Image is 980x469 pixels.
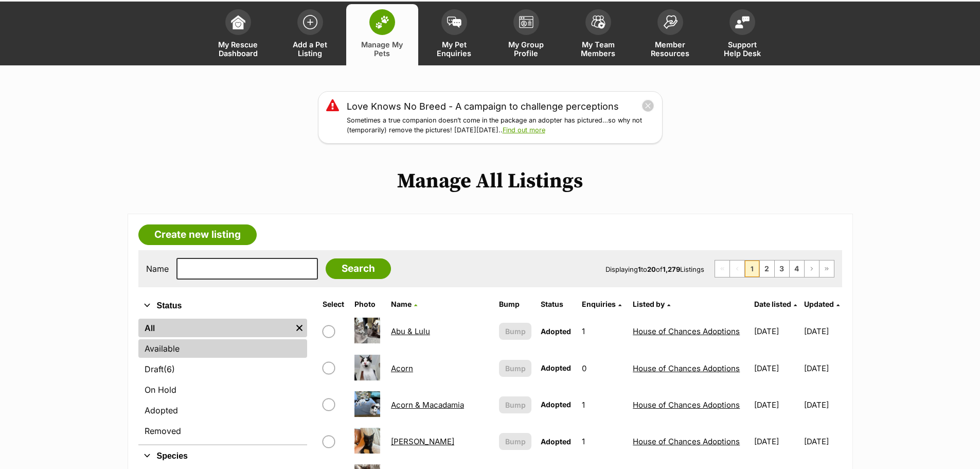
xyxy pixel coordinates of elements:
[750,314,803,349] td: [DATE]
[495,296,536,312] th: Bump
[138,339,307,358] a: Available
[138,449,307,463] button: Species
[505,399,526,410] span: Bump
[633,363,740,373] a: House of Chances Adoptions
[346,4,418,65] a: Manage My Pets
[391,400,464,410] a: Acorn & Macadamia
[499,360,531,377] button: Bump
[215,40,261,58] span: My Rescue Dashboard
[303,15,317,29] img: add-pet-listing-icon-0afa8454b4691262ce3f59096e99ab1cd57d4a30225e0717b998d2c9b9846f56.svg
[231,15,245,29] img: dashboard-icon-eb2f2d2d3e046f16d808141f083e7271f6b2e854fb5c12c21221c1fb7104beca.svg
[750,387,803,423] td: [DATE]
[634,4,706,65] a: Member Resources
[138,317,307,444] div: Status
[790,260,804,277] a: Page 4
[750,424,803,459] td: [DATE]
[519,16,533,28] img: group-profile-icon-3fa3cf56718a62981997c0bc7e787c4b2cf8bcc04b72c1350f741eb67cf2f40e.svg
[503,40,549,58] span: My Group Profile
[505,326,526,337] span: Bump
[754,300,797,308] a: Date listed
[391,300,412,308] span: Name
[578,424,628,459] td: 1
[138,380,307,399] a: On Hold
[391,326,430,336] a: Abu & Lulu
[287,40,333,58] span: Add a Pet Listing
[431,40,477,58] span: My Pet Enquiries
[350,296,386,312] th: Photo
[591,15,605,29] img: team-members-icon-5396bd8760b3fe7c0b43da4ab00e1e3bb1a5d9ba89233759b79545d2d3fc5d0d.svg
[541,437,571,446] span: Adopted
[633,300,670,308] a: Listed by
[633,326,740,336] a: House of Chances Adoptions
[754,300,791,308] span: Date listed
[164,363,175,375] span: (6)
[541,327,571,336] span: Adopted
[663,15,678,29] img: member-resources-icon-8e73f808a243e03378d46382f2149f9095a855e16c252ad45f914b54edf8863c.svg
[819,260,834,277] a: Last page
[138,224,257,245] a: Create new listing
[146,264,169,273] label: Name
[537,296,577,312] th: Status
[633,300,665,308] span: Listed by
[804,300,834,308] span: Updated
[503,126,545,134] a: Find out more
[642,99,654,112] button: close
[804,351,841,386] td: [DATE]
[715,260,729,277] span: First page
[663,265,680,273] strong: 1,279
[582,300,616,308] span: translation missing: en.admin.listings.index.attributes.enquiries
[804,387,841,423] td: [DATE]
[499,433,531,450] button: Bump
[760,260,774,277] a: Page 2
[138,401,307,420] a: Adopted
[359,40,405,58] span: Manage My Pets
[418,4,490,65] a: My Pet Enquiries
[347,116,654,135] p: Sometimes a true companion doesn’t come in the package an adopter has pictured…so why not (tempor...
[750,351,803,386] td: [DATE]
[499,323,531,340] button: Bump
[715,260,834,277] nav: Pagination
[505,436,526,447] span: Bump
[274,4,346,65] a: Add a Pet Listing
[578,351,628,386] td: 0
[138,360,307,378] a: Draft
[578,387,628,423] td: 1
[647,265,656,273] strong: 20
[490,4,562,65] a: My Group Profile
[138,422,307,440] a: Removed
[706,4,778,65] a: Support Help Desk
[138,299,307,312] button: Status
[347,99,619,113] a: Love Knows No Breed - A campaign to challenge perceptions
[505,363,526,374] span: Bump
[804,300,840,308] a: Updated
[805,260,819,277] a: Next page
[375,15,389,29] img: manage-my-pets-icon-02211641906a0b7f246fdf0571729dbe1e7629f14944591b6c1af311fb30b64b.svg
[575,40,621,58] span: My Team Members
[578,314,628,349] td: 1
[138,319,292,337] a: All
[633,400,740,410] a: House of Chances Adoptions
[582,300,621,308] a: Enquiries
[292,319,307,337] a: Remove filter
[562,4,634,65] a: My Team Members
[391,363,413,373] a: Acorn
[326,258,391,279] input: Search
[541,400,571,409] span: Adopted
[804,314,841,349] td: [DATE]
[745,260,759,277] span: Page 1
[391,437,454,446] a: [PERSON_NAME]
[318,296,349,312] th: Select
[499,396,531,413] button: Bump
[775,260,789,277] a: Page 3
[735,16,750,28] img: help-desk-icon-fdf02630f3aa405de69fd3d07c3f3aa587a6932b1a1747fa1d2bba05be0121f9.svg
[730,260,744,277] span: Previous page
[633,437,740,446] a: House of Chances Adoptions
[447,16,461,28] img: pet-enquiries-icon-7e3ad2cf08bfb03b45e93fb7055b45f3efa6380592205ae92323e6603595dc1f.svg
[719,40,765,58] span: Support Help Desk
[605,265,704,273] span: Displaying to of Listings
[202,4,274,65] a: My Rescue Dashboard
[391,300,417,308] a: Name
[638,265,641,273] strong: 1
[804,424,841,459] td: [DATE]
[647,40,693,58] span: Member Resources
